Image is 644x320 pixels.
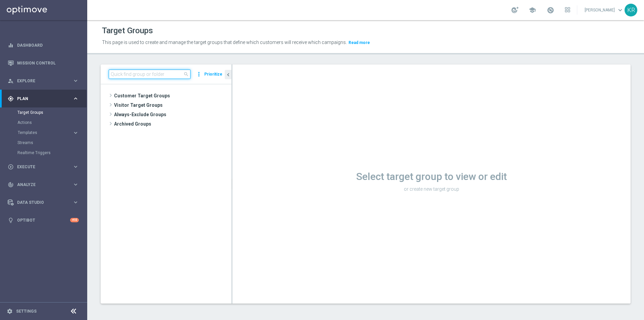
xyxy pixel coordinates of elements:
[17,200,72,204] span: Data Studio
[8,164,14,170] i: play_circle_outline
[72,199,79,205] i: keyboard_arrow_right
[8,96,72,102] div: Plan
[7,164,79,170] button: play_circle_outline Execute keyboard_arrow_right
[17,183,72,187] span: Analyze
[8,182,72,188] div: Analyze
[70,218,79,222] div: +10
[16,309,37,313] a: Settings
[8,78,72,84] div: Explore
[8,42,14,48] i: equalizer
[114,119,231,129] span: Archived Groups
[203,70,223,79] button: Prioritize
[17,211,70,229] a: Optibot
[18,131,72,135] div: Templates
[7,78,79,84] button: person_search Explore keyboard_arrow_right
[8,54,79,72] div: Mission Control
[17,110,70,115] a: Target Groups
[7,60,79,66] button: Mission Control
[114,100,231,110] span: Visitor Target Groups
[625,4,637,16] div: KR
[232,186,631,192] p: or create new target group
[17,150,70,155] a: Realtime Triggers
[114,91,231,100] span: Customer Target Groups
[8,36,79,54] div: Dashboard
[584,5,625,15] a: [PERSON_NAME]keyboard_arrow_down
[529,6,536,14] span: school
[348,39,371,46] button: Read more
[7,308,13,314] i: settings
[72,164,79,170] i: keyboard_arrow_right
[17,54,79,72] a: Mission Control
[17,36,79,54] a: Dashboard
[17,79,72,83] span: Explore
[183,72,189,77] span: search
[7,218,79,223] button: lightbulb Optibot +10
[72,78,79,84] i: keyboard_arrow_right
[17,165,72,169] span: Execute
[8,217,14,223] i: lightbulb
[17,140,70,145] a: Streams
[8,78,14,84] i: person_search
[7,43,79,48] button: equalizer Dashboard
[114,110,231,119] span: Always-Exclude Groups
[102,26,153,36] h1: Target Groups
[225,70,231,79] button: chevron_left
[17,148,87,158] div: Realtime Triggers
[18,131,66,135] span: Templates
[196,70,202,79] i: more_vert
[7,200,79,205] button: Data Studio keyboard_arrow_right
[17,97,72,101] span: Plan
[8,211,79,229] div: Optibot
[232,171,631,183] h1: Select target group to view or edit
[17,138,87,148] div: Streams
[72,130,79,136] i: keyboard_arrow_right
[17,120,70,125] a: Actions
[17,107,87,118] div: Target Groups
[225,72,231,78] i: chevron_left
[109,70,191,79] input: Quick find group or folder
[72,95,79,102] i: keyboard_arrow_right
[17,128,87,138] div: Templates
[616,6,624,14] span: keyboard_arrow_down
[102,40,347,45] span: This page is used to create and manage the target groups that define which customers will receive...
[8,164,72,170] div: Execute
[8,182,14,188] i: track_changes
[7,96,79,101] button: gps_fixed Plan keyboard_arrow_right
[7,182,79,187] button: track_changes Analyze keyboard_arrow_right
[17,118,87,128] div: Actions
[8,199,72,205] div: Data Studio
[8,96,14,102] i: gps_fixed
[72,181,79,188] i: keyboard_arrow_right
[17,130,79,135] button: Templates keyboard_arrow_right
